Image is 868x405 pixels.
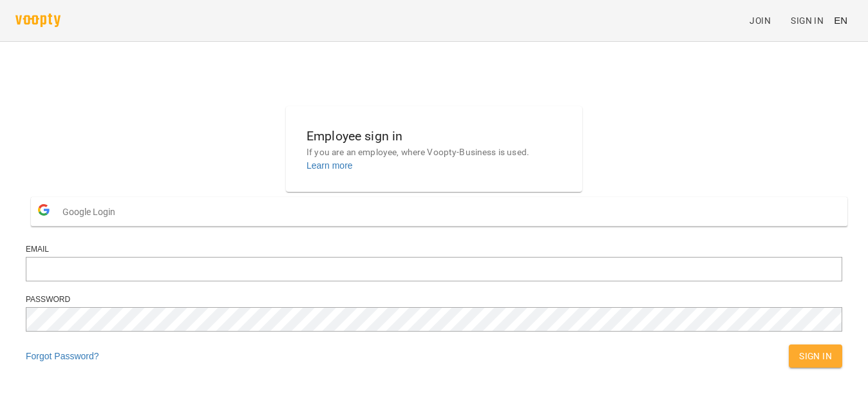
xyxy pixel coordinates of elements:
[307,146,561,159] p: If you are an employee, where Voopty-Business is used.
[62,199,122,225] span: Google Login
[834,14,847,27] span: EN
[789,344,842,368] button: Sign In
[307,160,353,171] a: Learn more
[791,13,824,28] span: Sign In
[296,116,572,182] button: Employee sign inIf you are an employee, where Voopty-Business is used.Learn more
[750,13,771,28] span: Join
[15,14,61,27] img: voopty.png
[26,294,842,305] div: Password
[829,8,853,32] button: EN
[786,9,829,32] a: Sign In
[26,244,842,255] div: Email
[744,9,786,32] a: Join
[307,126,561,146] h6: Employee sign in
[31,197,847,226] button: Google Login
[26,351,99,361] a: Forgot Password?
[799,348,832,364] span: Sign In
